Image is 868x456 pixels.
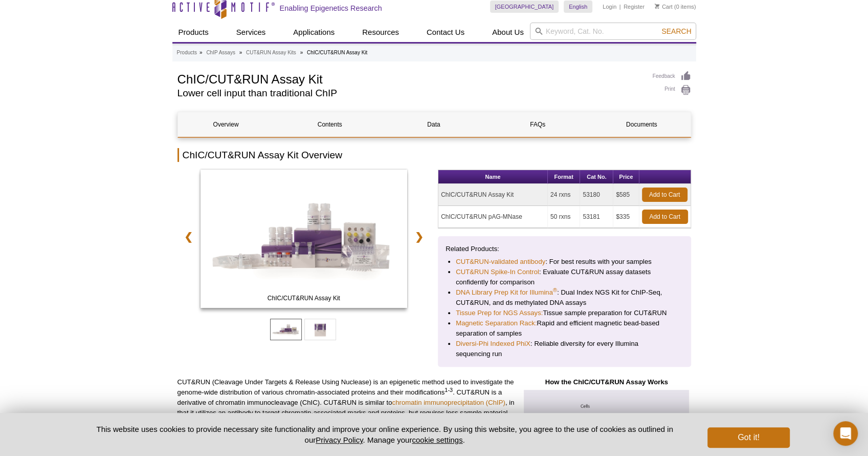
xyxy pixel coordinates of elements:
a: Magnetic Separation Rack: [456,318,537,328]
h2: Enabling Epigenetics Research [280,4,382,13]
h2: ChIC/CUT&RUN Assay Kit Overview [177,148,691,162]
span: Search [661,27,691,35]
a: Diversi-Phi Indexed PhiX [456,339,530,349]
th: Price [613,170,639,184]
a: Cart [655,3,673,10]
li: : For best results with your samples [456,257,673,267]
a: About Us [486,23,530,42]
a: English [564,1,592,13]
a: Applications [287,23,341,42]
a: Overview [178,112,274,137]
strong: How the ChIC/CUT&RUN Assay Works [545,378,667,386]
h1: ChIC/CUT&RUN Assay Kit [177,71,642,86]
a: CUT&RUN Spike-In Control [456,267,539,277]
a: [GEOGRAPHIC_DATA] [490,1,559,13]
a: Print [653,85,691,96]
a: Add to Cart [642,188,687,202]
td: $585 [613,184,639,206]
td: $335 [613,206,639,228]
a: Resources [356,23,405,42]
li: (0 items) [655,1,696,13]
a: Feedback [653,71,691,82]
li: ChIC/CUT&RUN Assay Kit [307,50,367,55]
a: Documents [593,112,689,137]
a: Privacy Policy [316,436,363,444]
li: : Dual Index NGS Kit for ChIP-Seq, CUT&RUN, and ds methylated DNA assays [456,287,673,308]
h2: Lower cell input than traditional ChIP [177,89,642,98]
a: Data [386,112,482,137]
p: Related Products: [446,244,683,254]
sup: ® [553,287,557,293]
button: Search [658,27,694,36]
a: Tissue Prep for NGS Assays: [456,308,543,318]
li: » [239,50,242,55]
button: cookie settings [412,436,462,444]
a: DNA Library Prep Kit for Illumina® [456,287,557,298]
sup: 1-3 [444,387,453,393]
img: Your Cart [655,4,659,9]
td: 50 rxns [548,206,580,228]
a: ❯ [408,225,430,248]
li: : Evaluate CUT&RUN assay datasets confidently for comparison [456,267,673,287]
li: » [199,50,203,55]
li: Rapid and efficient magnetic bead-based separation of samples [456,318,673,339]
a: ChIP Assays [206,48,235,57]
a: Register [624,3,644,10]
a: Add to Cart [642,210,688,224]
a: CUT&RUN Assay Kits [246,48,296,57]
div: Open Intercom Messenger [833,421,858,446]
a: CUT&RUN-validated antibody [456,257,545,267]
td: 53181 [580,206,613,228]
li: : Reliable diversity for every Illumina sequencing run [456,339,673,359]
th: Name [438,170,548,184]
a: Products [172,23,215,42]
li: | [619,1,621,13]
td: ChIC/CUT&RUN Assay Kit [438,184,548,206]
a: chromatin immunoprecipitation (ChIP) [392,399,505,406]
a: Login [603,3,616,10]
p: CUT&RUN (Cleavage Under Targets & Release Using Nuclease) is an epigenetic method used to investi... [177,377,515,428]
td: 24 rxns [548,184,580,206]
li: Tissue sample preparation for CUT&RUN [456,308,673,318]
span: ChIC/CUT&RUN Assay Kit [203,293,405,303]
a: Contact Us [420,23,471,42]
li: » [300,50,303,55]
a: Products [177,48,197,57]
td: ChIC/CUT&RUN pAG-MNase [438,206,548,228]
a: FAQs [489,112,586,137]
button: Got it! [707,427,789,448]
img: ChIC/CUT&RUN Assay Kit [201,170,408,308]
input: Keyword, Cat. No. [530,23,696,40]
p: This website uses cookies to provide necessary site functionality and improve your online experie... [79,424,691,445]
a: ❮ [177,225,199,248]
th: Format [548,170,580,184]
td: 53180 [580,184,613,206]
a: ChIC/CUT&RUN Assay Kit [201,170,408,311]
a: Contents [282,112,378,137]
th: Cat No. [580,170,613,184]
a: Services [230,23,272,42]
